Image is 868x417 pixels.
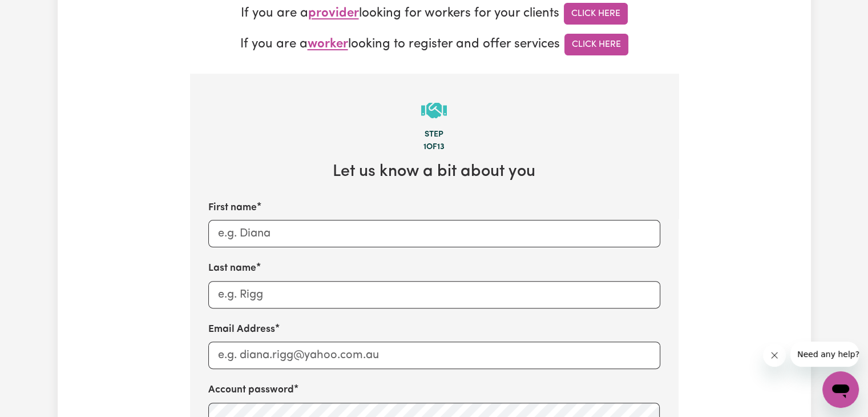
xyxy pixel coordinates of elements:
p: If you are a looking to register and offer services [190,34,679,55]
label: Account password [208,383,294,398]
span: provider [308,7,359,21]
input: e.g. Rigg [208,281,660,308]
iframe: Close message [763,344,786,367]
iframe: Message from company [790,342,859,367]
label: Last name [208,261,256,276]
label: First name [208,201,257,215]
label: Email Address [208,322,275,337]
span: worker [308,38,348,51]
iframe: Button to launch messaging window [822,371,859,408]
input: e.g. diana.rigg@yahoo.com.au [208,342,660,369]
span: Need any help? [7,8,69,17]
div: 1 of 13 [208,141,660,154]
div: Step [208,129,660,141]
input: e.g. Diana [208,220,660,247]
a: Click Here [564,34,628,55]
a: Click Here [564,3,628,25]
p: If you are a looking for workers for your clients [190,3,679,25]
h2: Let us know a bit about you [208,162,660,182]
